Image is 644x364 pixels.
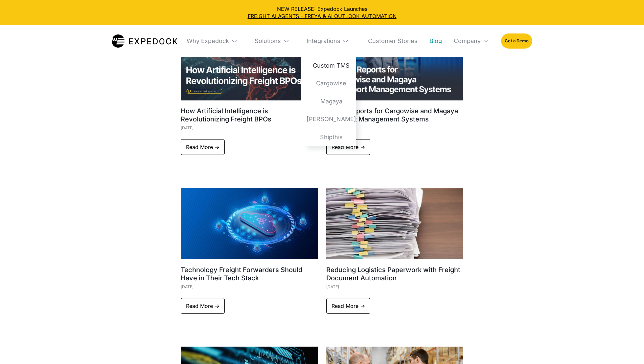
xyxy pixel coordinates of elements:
div: Company [448,25,494,57]
div: [DATE] [181,282,318,291]
h1: Reducing Logistics Paperwork with Freight Document Automation [326,266,464,282]
div: Integrations [307,37,340,45]
a: Magaya [301,93,356,111]
div: Solutions [249,25,295,57]
a: Read More -> [326,139,370,155]
div: [DATE] [181,123,318,133]
nav: Integrations [301,57,356,146]
a: Read More -> [181,298,225,314]
div: [DATE] [326,123,464,133]
a: FREIGHT AI AGENTS - FREYA & AI OUTLOOK AUTOMATION [5,12,639,20]
a: Get a Demo [501,33,532,49]
a: Blog [424,25,442,57]
a: Shipthis [301,128,356,146]
a: Read More -> [181,139,225,155]
div: NEW RELEASE: Expedock Launches [5,5,639,20]
div: Company [454,37,481,45]
div: [DATE] [326,282,464,291]
a: Cargowise [301,75,356,93]
a: Custom TMS [301,57,356,75]
a: [PERSON_NAME] [301,110,356,128]
div: Solutions [255,37,281,45]
a: Customer Stories [363,25,418,57]
div: Why Expedock [181,25,243,57]
div: Why Expedock [187,37,229,45]
h1: Top 10 Reports for Cargowise and Magaya Transport Management Systems [326,107,464,123]
h1: How Artificial Intelligence is Revolutionizing Freight BPOs [181,107,318,123]
h1: Technology Freight Forwarders Should Have in Their Tech Stack [181,266,318,282]
div: Integrations [301,25,356,57]
a: Read More -> [326,298,370,314]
